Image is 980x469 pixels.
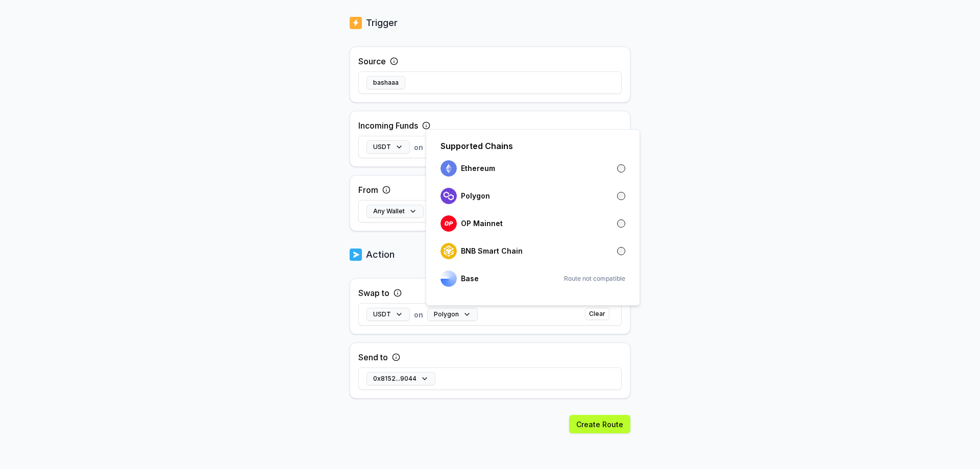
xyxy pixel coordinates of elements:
p: Polygon [461,192,490,200]
span: on [414,309,423,320]
img: logo [440,188,457,204]
button: Polygon [427,308,478,321]
label: Incoming Funds [358,119,418,132]
p: BNB Smart Chain [461,247,523,255]
p: Base [461,275,479,283]
span: on [414,142,423,153]
p: Action [366,248,395,262]
button: bashaaa [366,76,405,89]
label: Source [358,55,386,67]
span: Route not compatible [564,275,625,283]
button: USDT [366,308,410,321]
button: Any Wallet [366,205,424,218]
p: Trigger [366,16,398,30]
button: 0x8152...9044 [366,372,435,385]
p: Ethereum [461,164,495,172]
button: Clear [585,308,609,320]
p: OP Mainnet [461,219,503,228]
img: logo [440,270,457,287]
img: logo [440,160,457,177]
img: logo [440,215,457,232]
img: logo [440,243,457,259]
button: USDT [366,140,410,154]
img: logo [350,16,362,30]
div: Polygon [426,129,640,306]
label: From [358,184,378,196]
label: Send to [358,351,388,363]
button: Create Route [569,415,630,433]
label: Swap to [358,287,389,299]
img: logo [350,248,362,262]
p: Supported Chains [440,140,513,152]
